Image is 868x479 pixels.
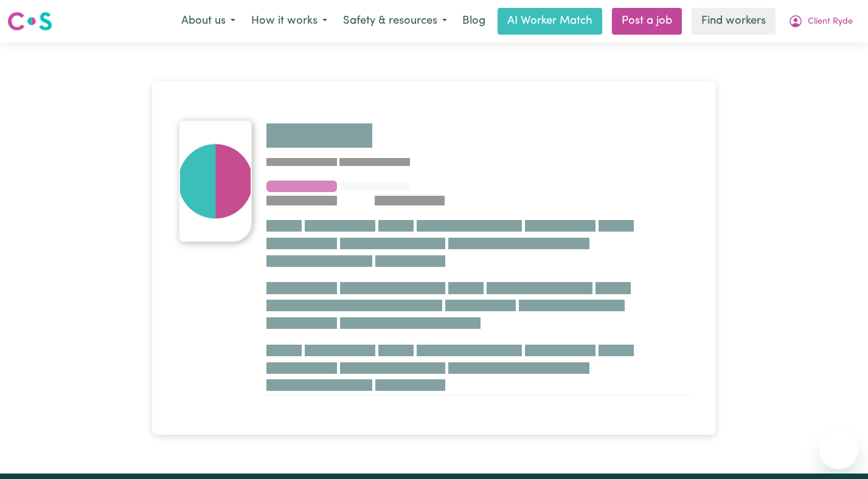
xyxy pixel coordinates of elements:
[173,9,243,34] button: About us
[780,9,861,34] button: My Account
[7,7,52,35] a: Careseekers logo
[612,8,682,35] a: Post a job
[455,8,493,35] a: Blog
[7,10,52,32] img: Careseekers logo
[243,9,335,34] button: How it works
[498,8,602,35] a: AI Worker Match
[692,8,776,35] a: Find workers
[335,9,455,34] button: Safety & resources
[819,430,858,469] iframe: Button to launch messaging window
[808,15,853,29] span: Client Ryde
